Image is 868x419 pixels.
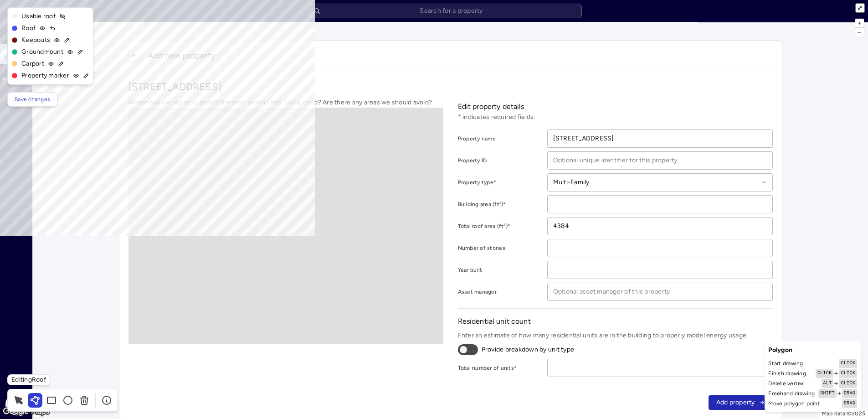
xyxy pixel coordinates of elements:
[818,389,837,398] div: shift
[856,4,864,12] button: ⤢
[822,379,834,388] div: alt
[822,410,866,417] li: Map data ©2025
[7,374,50,385] div: Editing Roof
[839,379,857,388] div: click
[839,359,857,368] div: click
[768,359,803,368] span: Start drawing
[816,369,834,378] div: click
[842,389,857,398] div: drag
[21,23,36,33] span: Roof
[768,389,815,398] span: Freehand drawing
[768,379,804,388] span: Delete vertex
[839,369,857,378] div: click
[855,28,864,36] button: –
[855,19,864,27] button: +
[21,71,69,81] span: Property marker
[15,95,50,104] span: Save changes
[21,47,63,57] span: Groundmount
[842,399,857,408] div: drag
[9,93,56,105] button: Save changes
[21,35,50,45] span: Keepouts
[768,399,820,408] span: Move polygon point
[21,59,44,69] span: Carport
[768,369,806,378] span: Finish drawing
[21,11,56,21] span: Usable roof
[768,345,857,355] span: Polygon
